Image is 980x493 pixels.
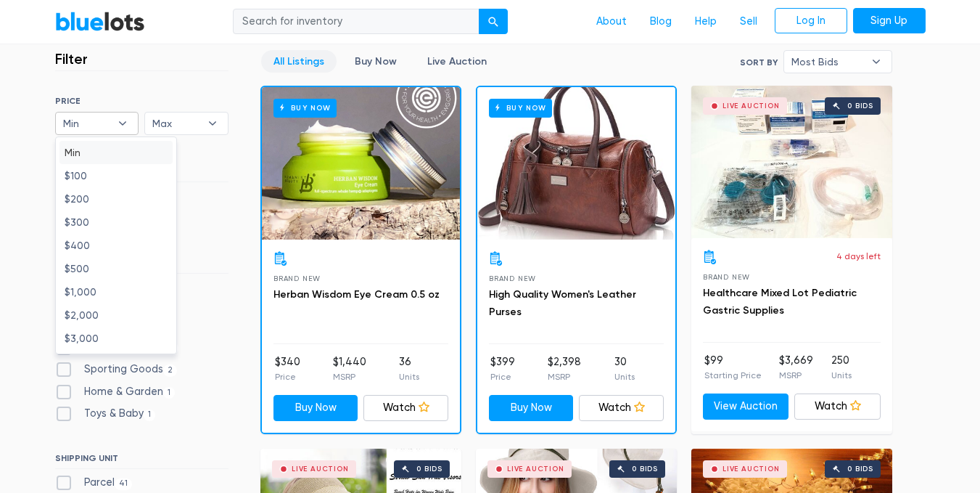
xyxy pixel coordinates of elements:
a: Help [683,8,728,36]
a: Herban Wisdom Eye Cream 0.5 oz [273,288,440,301]
p: Price [490,370,515,383]
a: Buy Now [273,395,358,421]
div: 0 bids [416,465,442,473]
span: Most Bids [791,51,864,73]
h6: Buy Now [489,99,552,117]
a: Blog [638,8,683,36]
div: 0 bids [632,465,658,473]
span: Brand New [703,273,750,281]
div: Live Auction [722,465,780,473]
li: $340 [275,354,300,383]
h6: SHIPPING UNIT [55,453,228,469]
a: View Auction [703,394,789,420]
div: Live Auction [722,102,780,110]
span: 1 [163,387,176,399]
li: $3,669 [779,353,813,382]
a: Sign Up [853,8,926,34]
b: ▾ [107,113,138,134]
input: Search for inventory [233,9,479,35]
span: 1 [144,410,156,421]
div: 0 bids [847,102,873,110]
li: $1,440 [333,354,366,383]
p: MSRP [333,370,366,383]
label: Home & Garden [55,384,176,400]
span: 2 [163,364,178,376]
a: About [585,8,638,36]
a: Live Auction [415,50,499,73]
div: 0 bids [847,465,873,473]
p: MSRP [779,369,813,382]
h3: Filter [55,50,88,68]
label: Sporting Goods [55,362,178,378]
li: Min [59,141,173,164]
li: $399 [490,354,515,383]
li: $300 [59,211,173,234]
li: $1,000 [59,280,173,303]
li: 36 [399,354,419,383]
div: Live Auction [292,465,349,473]
li: 30 [614,354,635,383]
li: $100 [59,164,173,187]
li: $200 [59,187,173,211]
li: $99 [704,353,762,382]
a: Buy Now [477,87,675,240]
p: Price [275,370,300,383]
li: $500 [59,257,173,280]
span: Brand New [273,274,321,282]
li: $400 [59,234,173,257]
span: Min [63,113,111,134]
a: Watch [363,395,448,421]
li: $2,398 [548,354,581,383]
a: Sell [728,8,769,36]
li: $2,000 [59,303,173,327]
span: Max [152,113,200,134]
p: Starting Price [704,369,762,382]
span: 41 [115,478,133,490]
a: All Listings [261,50,337,73]
a: Log In [775,8,847,34]
p: Units [614,370,635,383]
p: Units [399,370,419,383]
a: Buy Now [262,87,460,240]
span: Brand New [489,274,536,282]
li: 250 [831,353,852,382]
a: Live Auction 0 bids [691,86,892,238]
h6: Buy Now [273,99,337,117]
a: Healthcare Mixed Lot Pediatric Gastric Supplies [703,287,857,317]
a: Buy Now [342,50,409,73]
a: Watch [794,394,881,420]
a: Watch [579,395,664,421]
label: Parcel [55,475,133,491]
b: ▾ [861,51,892,73]
h6: PRICE [55,96,228,106]
label: Toys & Baby [55,406,156,422]
a: High Quality Women's Leather Purses [489,288,636,318]
p: Units [831,369,852,382]
label: Sort By [740,56,778,69]
b: ▾ [197,113,228,134]
a: BlueLots [55,11,145,32]
a: Buy Now [489,395,574,421]
p: MSRP [548,370,581,383]
li: $3,000 [59,327,173,350]
div: Live Auction [507,465,564,473]
p: 4 days left [836,250,881,263]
